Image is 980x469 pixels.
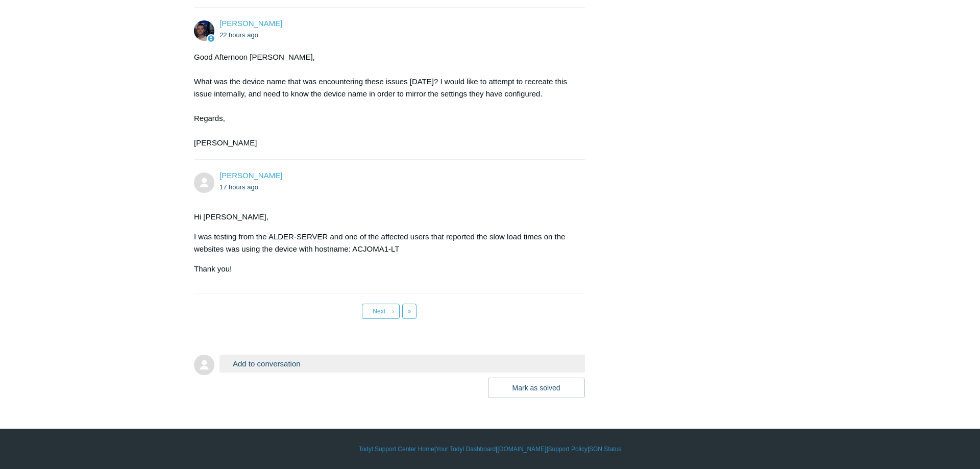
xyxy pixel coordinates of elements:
a: SGN Status [589,445,621,454]
div: | | | | [194,445,786,454]
a: [DOMAIN_NAME] [497,445,546,454]
a: Support Policy [548,445,587,454]
a: Todyl Support Center Home [359,445,434,454]
a: [PERSON_NAME] [219,19,282,28]
a: Next [362,304,400,319]
p: Thank you! [194,263,575,275]
a: Your Todyl Dashboard [436,445,496,454]
span: » [408,308,411,315]
span: › [392,308,394,315]
button: Mark as solved [488,378,585,398]
p: Hi [PERSON_NAME], [194,211,575,223]
p: I was testing from the ALDER-SERVER and one of the affected users that reported the slow load tim... [194,231,575,255]
span: Next [373,308,385,315]
a: [PERSON_NAME] [219,171,282,180]
time: 08/13/2025, 13:01 [219,31,258,39]
button: Add to conversation [219,355,585,373]
span: Joseph Mathieu [219,171,282,180]
span: Connor Davis [219,19,282,28]
div: Good Afternoon [PERSON_NAME], What was the device name that was encountering these issues [DATE]?... [194,51,575,149]
time: 08/13/2025, 17:49 [219,183,258,191]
